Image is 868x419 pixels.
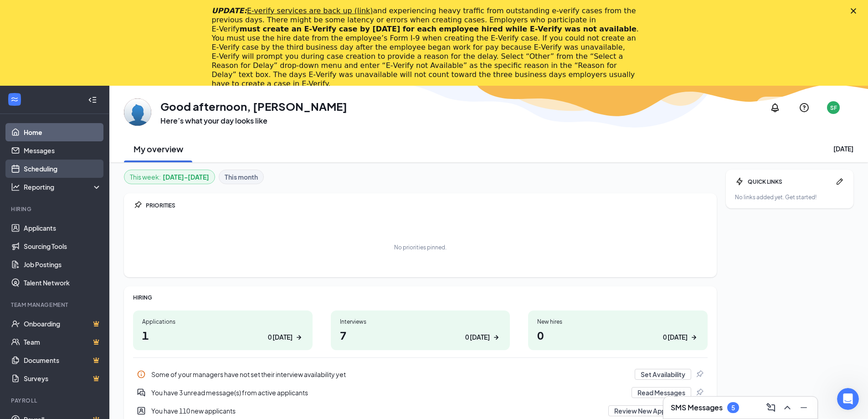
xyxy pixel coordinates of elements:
[11,301,100,309] div: Team Management
[142,327,303,343] h1: 1
[689,333,699,342] svg: ArrowRight
[340,318,501,326] div: Interviews
[137,370,146,379] svg: Info
[663,332,688,342] div: 0 [DATE]
[268,332,293,342] div: 0 [DATE]
[137,388,146,397] svg: DoubleChatActive
[528,310,708,350] a: New hires00 [DATE]ArrowRight
[695,370,704,379] svg: Pin
[465,332,490,342] div: 0 [DATE]
[770,102,781,113] svg: Notifications
[24,351,102,369] a: DocumentsCrown
[671,403,723,413] h3: SMS Messages
[212,6,642,88] div: and experiencing heavy traffic from outstanding e-verify cases from the previous days. There migh...
[146,202,708,209] div: PRIORITIES
[133,383,708,402] div: You have 3 unread message(s) from active applicants
[294,333,303,342] svg: ArrowRight
[24,237,102,255] a: Sourcing Tools
[24,369,102,388] a: SurveysCrown
[24,255,102,274] a: Job Postings
[24,315,102,333] a: OnboardingCrown
[695,388,704,397] svg: Pin
[11,397,100,404] div: Payroll
[837,388,859,410] iframe: Intercom live chat
[331,310,510,350] a: Interviews70 [DATE]ArrowRight
[24,182,102,191] div: Reporting
[160,116,347,126] h3: Here’s what your day looks like
[394,243,447,251] div: No priorities pinned.
[731,404,735,412] div: 5
[212,6,373,15] i: UPDATE:
[24,219,102,237] a: Applicants
[134,143,183,155] h2: My overview
[537,318,699,326] div: New hires
[796,400,810,415] button: Minimize
[151,370,629,379] div: Some of your managers have not set their interview availability yet
[133,383,708,402] a: DoubleChatActiveYou have 3 unread message(s) from active applicantsRead MessagesPin
[748,178,832,186] div: QUICK LINKS
[133,201,142,210] svg: Pin
[492,333,501,342] svg: ArrowRight
[851,8,860,14] div: Close
[124,98,151,126] img: Sam Fridye
[240,25,637,33] b: must create an E‑Verify case by [DATE] for each employee hired while E‑Verify was not available
[779,400,794,415] button: ChevronUp
[225,172,258,182] b: This month
[763,400,777,415] button: ComposeMessage
[340,327,501,343] h1: 7
[632,387,691,398] button: Read Messages
[24,333,102,351] a: TeamCrown
[163,172,209,182] b: [DATE] - [DATE]
[735,193,844,201] div: No links added yet. Get started!
[160,98,347,114] h1: Good afternoon, [PERSON_NAME]
[130,172,209,182] div: This week :
[24,274,102,292] a: Talent Network
[765,402,776,413] svg: ComposeMessage
[735,177,744,186] svg: Bolt
[88,95,97,104] svg: Collapse
[133,365,708,383] a: InfoSome of your managers have not set their interview availability yetSet AvailabilityPin
[782,402,793,413] svg: ChevronUp
[11,182,20,191] svg: Analysis
[24,123,102,141] a: Home
[24,160,102,178] a: Scheduling
[151,406,603,415] div: You have 110 new applicants
[142,318,303,326] div: Applications
[835,177,844,186] svg: Pen
[833,144,853,153] div: [DATE]
[10,95,19,104] svg: WorkstreamLogo
[635,369,691,380] button: Set Availability
[247,6,373,15] a: E-verify services are back up (link)
[151,388,626,397] div: You have 3 unread message(s) from active applicants
[133,365,708,383] div: Some of your managers have not set their interview availability yet
[24,141,102,160] a: Messages
[11,205,100,213] div: Hiring
[830,104,837,112] div: SF
[799,102,810,113] svg: QuestionInfo
[537,327,699,343] h1: 0
[608,405,691,416] button: Review New Applicants
[133,294,708,301] div: HIRING
[798,402,809,413] svg: Minimize
[133,310,313,350] a: Applications10 [DATE]ArrowRight
[137,406,146,415] svg: UserEntity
